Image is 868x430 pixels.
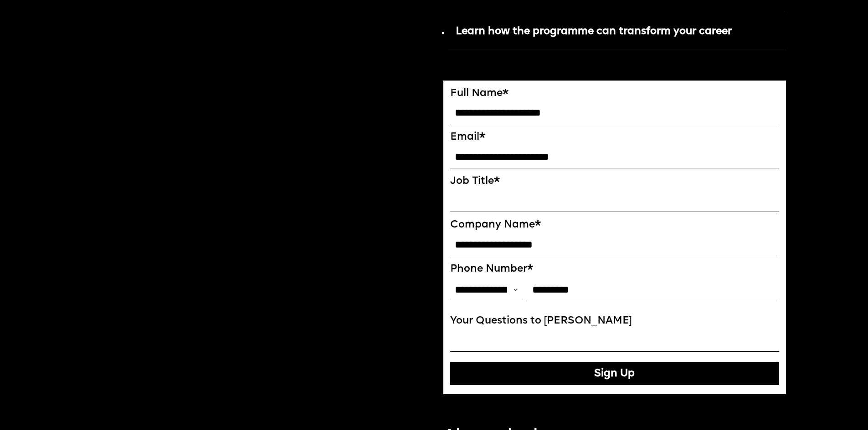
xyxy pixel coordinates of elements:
[450,362,780,385] button: Sign Up
[450,175,780,187] label: Job Title
[450,315,780,327] label: Your Questions to [PERSON_NAME]
[450,131,780,143] label: Email
[450,87,780,100] label: Full Name
[450,263,780,275] label: Phone Number
[450,219,780,231] label: Company Name
[456,26,732,37] strong: Learn how the programme can transform your career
